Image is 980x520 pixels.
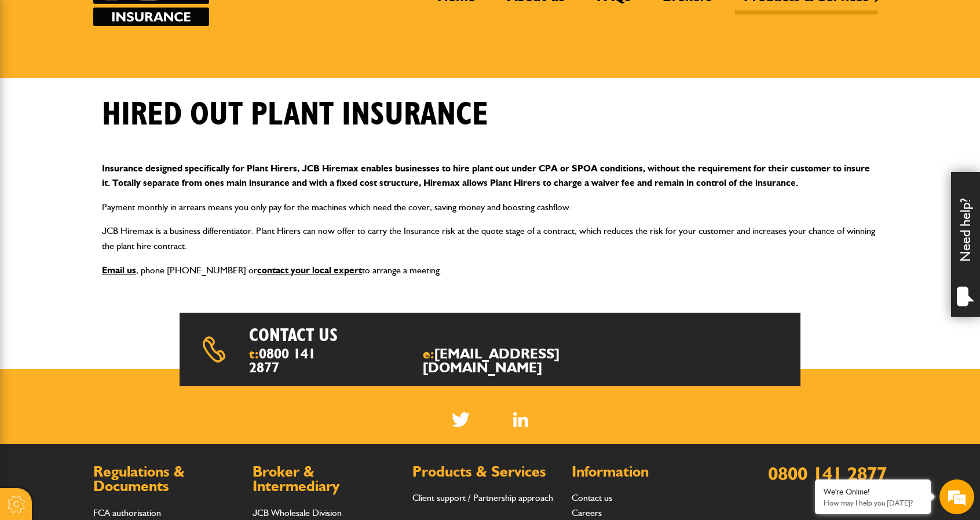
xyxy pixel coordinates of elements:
a: Client support / Partnership approach [412,492,553,503]
img: Twitter [452,412,470,427]
h2: Products & Services [412,464,560,479]
h1: Hired out plant insurance [102,96,488,134]
p: How may I help you today? [824,499,922,507]
h2: Broker & Intermediary [253,464,400,494]
img: Linked In [513,412,529,427]
a: FCA authorisation [93,507,161,518]
a: JCB Wholesale Division [253,507,342,518]
a: Email us [102,265,136,276]
a: 0800 141 2877 [249,345,316,376]
a: [EMAIL_ADDRESS][DOMAIN_NAME] [423,345,560,376]
a: LinkedIn [513,412,529,427]
p: Insurance designed specifically for Plant Hirers, JCB Hiremax enables businesses to hire plant ou... [102,161,878,191]
div: We're Online! [824,487,922,497]
h2: Information [572,464,719,479]
p: JCB Hiremax is a business differentiator. Plant Hirers can now offer to carry the Insurance risk ... [102,224,878,253]
h2: Regulations & Documents [93,464,241,494]
span: t: [249,347,326,375]
a: 0800 141 2877 [768,462,887,485]
p: , phone [PHONE_NUMBER] or to arrange a meeting. [102,263,878,278]
a: Contact us [572,492,612,503]
h2: Contact us [249,324,521,346]
a: contact your local expert [257,265,362,276]
a: Careers [572,507,602,518]
p: Payment monthly in arrears means you only pay for the machines which need the cover, saving money... [102,200,878,215]
div: Need help? [951,172,980,317]
span: e: [423,347,617,375]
